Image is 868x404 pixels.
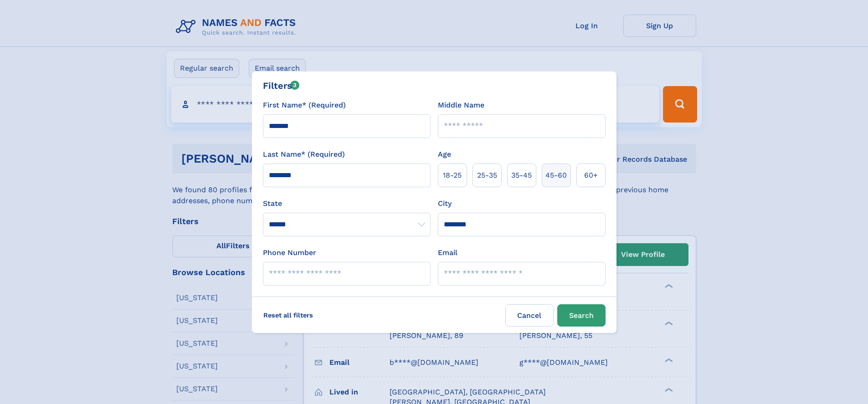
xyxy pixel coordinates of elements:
label: Reset all filters [257,304,319,326]
label: Middle Name [438,100,484,111]
span: 25‑35 [477,170,497,181]
label: First Name* (Required) [263,100,346,111]
span: 35‑45 [511,170,532,181]
button: Search [557,304,606,327]
label: Email [438,247,457,258]
span: 45‑60 [545,170,567,181]
label: State [263,198,431,209]
label: Phone Number [263,247,316,258]
span: 60+ [584,170,598,181]
label: City [438,198,452,209]
label: Cancel [505,304,554,327]
div: Filters [263,79,300,92]
span: 18‑25 [443,170,462,181]
label: Last Name* (Required) [263,149,345,160]
label: Age [438,149,451,160]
